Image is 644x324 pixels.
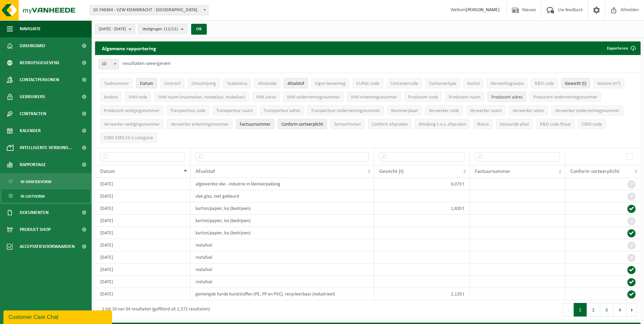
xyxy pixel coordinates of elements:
[278,119,327,129] button: Conform sorteerplicht : Activate to sort
[587,303,600,317] button: 2
[555,108,620,113] span: Verwerker ondernemingsnummer
[95,190,190,202] td: [DATE]
[100,78,133,88] button: TaaknummerTaaknummer: Activate to sort
[408,95,438,100] span: Producent code
[311,78,349,88] button: Eigen benamingEigen benaming: Activate to sort
[164,27,178,31] count: (11/11)
[530,92,601,102] button: Producent ondernemingsnummerProducent ondernemingsnummer: Activate to sort
[190,251,374,264] td: restafval
[191,81,216,86] span: Omschrijving
[487,92,526,102] button: Producent adresProducent adres: Activate to sort
[104,108,160,113] span: Producent vestigingsnummer
[95,202,190,215] td: [DATE]
[236,119,274,129] button: FactuurnummerFactuurnummer: Activate to sort
[570,169,619,174] span: Conform sorteerplicht
[491,95,522,100] span: Producent adres
[191,24,207,35] button: OK
[466,7,500,13] strong: [PERSON_NAME]
[21,175,51,188] span: In grafiekvorm
[477,122,489,127] span: Status
[551,105,623,115] button: Verwerker ondernemingsnummerVerwerker ondernemingsnummer: Activate to sort
[387,105,422,115] button: NummerplaatNummerplaat: Activate to sort
[167,105,209,115] button: Transporteur codeTransporteur code: Activate to sort
[582,122,602,127] span: CSRD code
[188,78,220,88] button: OmschrijvingOmschrijving: Activate to sort
[213,105,257,115] button: Transporteur naamTransporteur naam: Activate to sort
[260,105,304,115] button: Transporteur adresTransporteur adres: Activate to sort
[561,78,590,88] button: Gewicht (t)Gewicht (t): Activate to sort
[463,78,483,88] button: AantalAantal: Activate to sort
[240,122,271,127] span: Factuurnummer
[20,20,41,37] span: Navigatie
[425,78,460,88] button: ContainertypeContainertype: Activate to sort
[190,288,374,300] td: gemengde harde kunststoffen (PE, PP en PVC), recycleerbaar (industrieel)
[95,178,190,190] td: [DATE]
[419,122,466,127] span: Afwijking t.o.v. afspraken
[158,95,245,100] span: IHM naam (inzamelaar, handelaar, makelaar)
[330,119,365,129] button: SorteerfoutenSorteerfouten: Activate to sort
[20,105,46,122] span: Contracten
[98,59,119,69] span: 10
[164,81,181,86] span: Contract
[95,239,190,251] td: [DATE]
[95,251,190,264] td: [DATE]
[387,78,422,88] button: ContainercodeContainercode: Activate to sort
[256,95,276,100] span: IHM adres
[374,178,470,190] td: 0,073 t
[90,5,208,15] span: 10-746364 - VZW KIEMKRACHT - HAMME
[122,61,170,66] label: resultaten weergeven
[190,190,374,202] td: vlak glas, niet gekleurd
[216,108,253,113] span: Transporteur naam
[334,122,361,127] span: Sorteerfouten
[565,81,586,86] span: Gewicht (t)
[509,105,548,115] button: Verwerker adresVerwerker adres: Activate to sort
[190,215,374,227] td: karton/papier, los (bedrijven)
[20,88,45,105] span: Gebruikers
[171,122,229,127] span: Verwerker erkenningsnummer
[283,92,344,102] button: IHM ondernemingsnummerIHM ondernemingsnummer: Activate to sort
[429,108,459,113] span: Verwerker code
[100,105,163,115] button: Producent vestigingsnummerProducent vestigingsnummer: Activate to sort
[613,303,627,317] button: 4
[353,78,383,88] button: EURAL codeEURAL code: Activate to sort
[129,95,147,100] span: IHM code
[404,92,442,102] button: Producent codeProducent code: Activate to sort
[540,122,571,127] span: R&D code finaal
[288,81,304,86] span: Afvalstof
[254,78,280,88] button: AfvalcodeAfvalcode: Activate to sort
[429,81,456,86] span: Containertype
[491,81,524,86] span: Verwerkingswijze
[487,78,528,88] button: VerwerkingswijzeVerwerkingswijze: Activate to sort
[374,202,470,215] td: 1,820 t
[356,81,380,86] span: EURAL code
[95,41,163,55] h2: Algemene rapportering
[100,119,164,129] button: Verwerker vestigingsnummerVerwerker vestigingsnummer: Activate to sort
[449,95,480,100] span: Producent naam
[252,92,280,102] button: IHM adresIHM adres: Activate to sort
[104,95,118,100] span: Andere
[20,122,41,139] span: Kalender
[496,119,533,129] button: Gevaarlijk afval : Activate to sort
[95,276,190,288] td: [DATE]
[513,108,544,113] span: Verwerker adres
[95,215,190,227] td: [DATE]
[315,81,346,86] span: Eigen benaming
[99,24,126,34] span: [DATE] - [DATE]
[533,95,597,100] span: Producent ondernemingsnummer
[21,190,44,203] span: In lijstvorm
[100,132,157,143] button: CSRD ESRS E5-5 categorieCSRD ESRS E5-5 categorie: Activate to sort
[139,24,187,34] button: Vestigingen(11/11)
[95,288,190,300] td: [DATE]
[20,221,51,238] span: Product Shop
[347,92,401,102] button: IHM erkenningsnummerIHM erkenningsnummer: Activate to sort
[20,238,75,255] span: Acceptatievoorwaarden
[475,169,511,174] span: Factuurnummer
[125,92,151,102] button: IHM codeIHM code: Activate to sort
[470,108,502,113] span: Verwerker naam
[467,81,480,86] span: Aantal
[351,95,397,100] span: IHM erkenningsnummer
[20,139,72,156] span: Intelligente verbond...
[142,24,178,34] span: Vestigingen
[196,169,215,174] span: Afvalstof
